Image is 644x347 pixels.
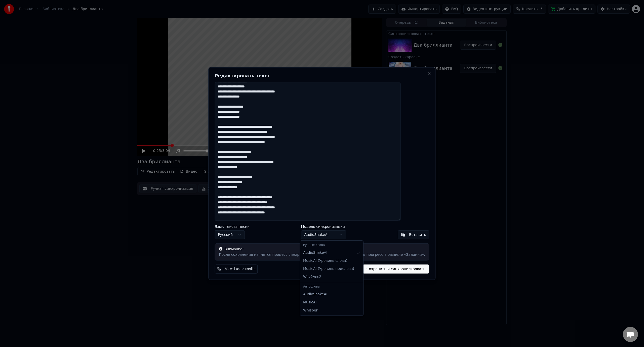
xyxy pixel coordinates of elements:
span: MusicAI ( Уровень подслова ) [303,266,354,271]
div: Ручные слова [301,242,362,249]
span: Wav2Vec2 [303,274,321,279]
span: Whisper [303,308,317,313]
span: MusicAI ( Уровень слова ) [303,258,347,263]
div: Автослова [301,283,362,290]
span: AudioShakeAI [303,250,327,255]
span: AudioShakeAI [303,292,327,297]
span: MusicAI [303,300,317,305]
